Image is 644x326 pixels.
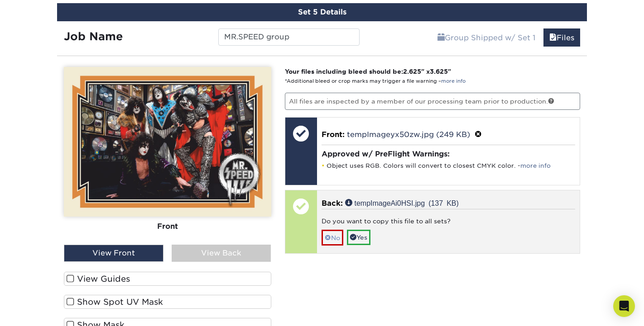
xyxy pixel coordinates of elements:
a: No [322,230,343,246]
li: Object uses RGB. Colors will convert to closest CMYK color. - [322,162,576,170]
span: Front: [322,130,345,139]
div: View Front [64,245,163,262]
a: tempImageyx50zw.jpg (249 KB) [347,130,470,139]
span: files [549,33,557,42]
span: shipping [437,33,445,42]
small: *Additional bleed or crop marks may trigger a file warning – [285,78,466,84]
a: Yes [347,230,370,245]
div: View Back [172,245,271,262]
strong: Your files including bleed should be: " x " [285,68,451,75]
span: Back: [322,199,343,208]
span: 3.625 [430,68,448,75]
a: Group Shipped w/ Set 1 [432,28,541,47]
a: more info [520,162,551,169]
label: Show Spot UV Mask [64,295,271,309]
p: All files are inspected by a member of our processing team prior to production. [285,93,581,110]
input: Enter a job name [218,28,359,46]
h4: Approved w/ PreFlight Warnings: [322,150,576,158]
a: more info [441,78,466,84]
div: Front [64,217,271,236]
label: View Guides [64,272,271,286]
div: Set 5 Details [57,3,587,21]
div: Do you want to copy this file to all sets? [322,217,576,229]
div: Open Intercom Messenger [613,295,635,317]
span: 2.625 [403,68,421,75]
a: tempImageAi0HSI.jpg (137 KB) [345,199,459,206]
strong: Job Name [64,30,123,43]
iframe: Google Customer Reviews [2,298,77,323]
a: Files [543,28,580,47]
